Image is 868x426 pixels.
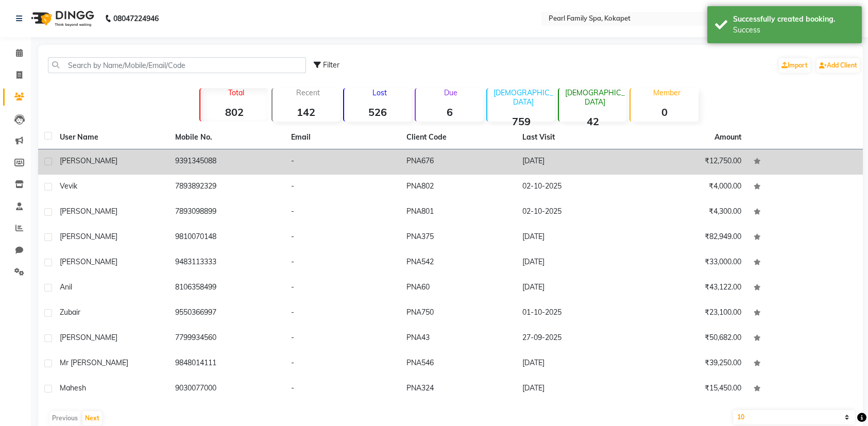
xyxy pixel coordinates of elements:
strong: 802 [200,106,268,118]
td: ₹23,100.00 [632,301,747,326]
td: - [285,326,400,351]
td: 9848014111 [169,351,284,377]
td: [DATE] [516,149,632,175]
td: 8106358499 [169,276,284,301]
td: PNA375 [400,225,516,250]
td: 7893892329 [169,175,284,200]
p: Total [205,88,268,97]
td: - [285,301,400,326]
b: 08047224946 [113,4,159,33]
td: PNA542 [400,250,516,276]
p: Recent [277,88,340,97]
td: ₹50,682.00 [632,326,747,351]
td: 27-09-2025 [516,326,632,351]
span: anil [60,282,72,292]
span: vevik [60,181,77,191]
span: [PERSON_NAME] [60,207,117,216]
td: PNA60 [400,276,516,301]
td: 02-10-2025 [516,175,632,200]
td: - [285,225,400,250]
td: - [285,200,400,225]
td: 7799934560 [169,326,284,351]
td: ₹12,750.00 [632,149,747,175]
input: Search by Name/Mobile/Email/Code [48,57,306,73]
td: [DATE] [516,351,632,377]
button: Next [82,411,102,425]
span: Filter [323,60,339,70]
td: [DATE] [516,377,632,402]
span: [PERSON_NAME] [60,333,117,342]
td: 01-10-2025 [516,301,632,326]
td: ₹43,122.00 [632,276,747,301]
td: 9391345088 [169,149,284,175]
span: zubair [60,308,80,317]
td: PNA676 [400,149,516,175]
td: ₹4,300.00 [632,200,747,225]
td: ₹82,949.00 [632,225,747,250]
span: [PERSON_NAME] [60,257,117,266]
td: 9483113333 [169,250,284,276]
td: - [285,377,400,402]
td: ₹15,450.00 [632,377,747,402]
th: Mobile No. [169,126,284,149]
td: 9810070148 [169,225,284,250]
div: Success [733,25,854,36]
p: Due [418,88,483,97]
td: PNA324 [400,377,516,402]
td: PNA546 [400,351,516,377]
th: Amount [708,126,747,149]
td: PNA43 [400,326,516,351]
th: Email [285,126,400,149]
td: 02-10-2025 [516,200,632,225]
th: Client Code [400,126,516,149]
span: [PERSON_NAME] [60,156,117,165]
strong: 6 [416,106,483,118]
td: PNA750 [400,301,516,326]
strong: 759 [487,115,555,128]
td: - [285,276,400,301]
td: - [285,175,400,200]
strong: 0 [631,106,698,118]
img: logo [26,4,97,33]
span: Mr [PERSON_NAME] [60,358,128,367]
td: PNA802 [400,175,516,200]
td: [DATE] [516,276,632,301]
th: User Name [54,126,169,149]
td: - [285,351,400,377]
td: 9550366997 [169,301,284,326]
td: 7893098899 [169,200,284,225]
p: Lost [348,88,412,97]
strong: 526 [344,106,412,118]
td: ₹4,000.00 [632,175,747,200]
div: Successfully created booking. [733,14,854,25]
td: - [285,149,400,175]
td: ₹39,250.00 [632,351,747,377]
p: [DEMOGRAPHIC_DATA] [491,88,555,107]
strong: 42 [559,115,626,128]
td: [DATE] [516,250,632,276]
td: PNA801 [400,200,516,225]
td: ₹33,000.00 [632,250,747,276]
a: Import [779,58,810,73]
p: Member [635,88,698,97]
strong: 142 [273,106,340,118]
th: Last Visit [516,126,632,149]
p: [DEMOGRAPHIC_DATA] [563,88,626,107]
td: [DATE] [516,225,632,250]
span: [PERSON_NAME] [60,232,117,241]
td: 9030077000 [169,377,284,402]
td: - [285,250,400,276]
span: mahesh [60,383,86,393]
a: Add Client [816,58,860,73]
